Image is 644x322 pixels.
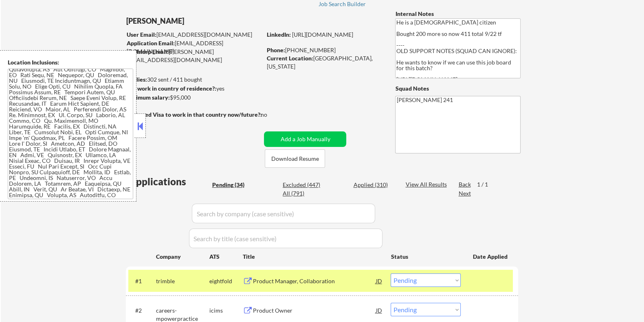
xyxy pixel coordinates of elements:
[128,177,209,187] div: Applications
[135,277,149,285] div: #1
[260,111,284,119] div: no
[126,31,156,38] strong: User Email:
[126,48,261,64] div: [PERSON_NAME][EMAIL_ADDRESS][DOMAIN_NAME]
[265,149,325,168] button: Download Resume
[391,249,461,264] div: Status
[209,277,242,285] div: eightfold
[353,181,394,189] div: Applied (310)
[125,93,261,102] div: $95,000
[156,253,209,261] div: Company
[209,253,242,261] div: ATS
[126,40,174,47] strong: Application Email:
[292,31,353,38] a: [URL][DOMAIN_NAME]
[283,181,323,189] div: Excluded (447)
[319,1,366,7] div: Job Search Builder
[473,253,508,261] div: Date Applied
[189,229,382,248] input: Search by title (case sensitive)
[253,306,376,315] div: Product Owner
[126,31,261,39] div: [EMAIL_ADDRESS][DOMAIN_NAME]
[264,131,346,147] button: Add a Job Manually
[458,189,471,198] div: Next
[477,180,495,189] div: 1 / 1
[283,189,323,198] div: All (791)
[266,54,382,70] div: [GEOGRAPHIC_DATA], [US_STATE]
[212,181,253,189] div: Pending (34)
[266,47,285,53] strong: Phone:
[319,1,366,9] a: Job Search Builder
[126,111,262,118] strong: Will need Visa to work in that country now/future?:
[125,84,259,93] div: yes
[375,273,383,288] div: JD
[126,48,168,55] strong: Mailslurp Email:
[125,85,216,92] strong: Can work in country of residence?:
[458,180,471,189] div: Back
[266,55,313,62] strong: Current Location:
[135,306,149,315] div: #2
[125,76,261,84] div: 302 sent / 411 bought
[266,46,382,54] div: [PHONE_NUMBER]
[192,204,375,223] input: Search by company (case sensitive)
[209,306,242,315] div: icims
[125,94,169,101] strong: Minimum salary:
[253,277,376,285] div: Product Manager, Collaboration
[395,10,521,18] div: Internal Notes
[395,84,521,93] div: Squad Notes
[405,180,449,189] div: View All Results
[242,253,383,261] div: Title
[266,31,290,38] strong: LinkedIn:
[8,58,133,67] div: Location Inclusions:
[156,277,209,285] div: trimble
[126,39,261,55] div: [EMAIL_ADDRESS][DOMAIN_NAME]
[375,303,383,318] div: JD
[126,16,293,26] div: [PERSON_NAME]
